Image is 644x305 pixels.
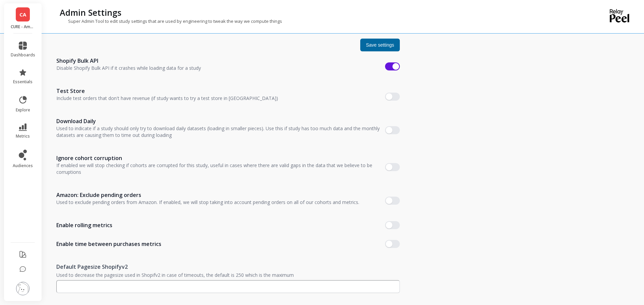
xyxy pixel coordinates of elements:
[16,134,30,139] span: metrics
[56,162,380,175] p: If enabled we will stop checking if cohorts are corrupted for this study, useful in cases where t...
[56,18,282,24] p: Super Admin Tool to edit study settings that are used by engineering to tweak the way we compute ...
[56,87,278,95] p: Test Store
[56,117,380,125] p: Download Daily
[56,57,201,65] p: Shopify Bulk API
[16,282,30,295] img: profile picture
[56,272,294,278] span: Used to decrease the pagesize used in Shopifv2 in case of timeouts, the default is 250 which is t...
[11,52,35,58] span: dashboards
[56,65,201,71] p: Disable Shopify Bulk API if it crashes while loading data for a study
[360,39,400,51] button: Save settings
[56,263,400,271] label: Default Pagesize Shopifyv2
[16,107,30,113] span: explore
[56,240,161,248] p: Enable time between purchases metrics
[56,191,359,199] p: Amazon: Exclude pending orders
[56,125,380,139] p: Used to indicate if a study should only try to download daily datasets (loading in smaller pieces...
[19,11,26,18] span: CA
[56,199,359,206] p: Used to exclude pending orders from Amazon. If enabled, we will stop taking into account pending ...
[11,24,35,30] p: CURE - Amazon
[13,163,33,168] span: audiences
[56,221,112,229] p: Enable rolling metrics
[56,154,380,162] p: Ignore cohort corruption
[13,79,33,85] span: essentials
[60,7,121,18] p: Admin Settings
[56,95,278,102] p: Include test orders that don't have revenue (if study wants to try a test store in [GEOGRAPHIC_DA...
